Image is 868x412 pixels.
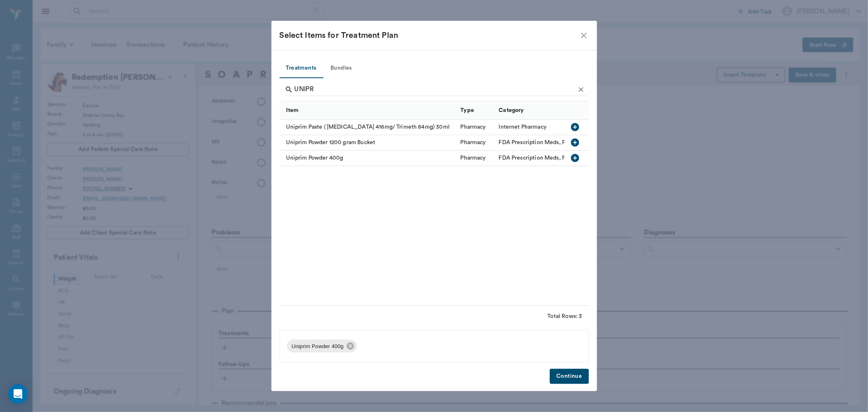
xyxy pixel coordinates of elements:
span: Uniprim Powder 400g [287,342,349,351]
div: Uniprim Paste ( [MEDICAL_DATA] 416mg/ Trimeth 84mg) 30ml [280,120,457,135]
div: Select Items for Treatment Plan [280,29,579,42]
div: Type [457,101,495,119]
div: Category [495,101,647,119]
div: Category [499,99,524,122]
div: FDA Prescription Meds, Pill, Cap, Liquid, Etc. [499,138,617,147]
div: Uniprim Powder 400g [280,151,457,166]
div: Uniprim Powder 1200 gram Bucket [280,135,457,151]
div: Item [280,101,457,119]
div: Total Rows: 3 [548,312,582,320]
div: Open Intercom Messenger [8,384,28,404]
div: Type [461,99,474,122]
div: Item [286,99,299,122]
div: Pharmacy [461,123,486,131]
div: Pharmacy [461,154,486,162]
button: Continue [550,369,588,384]
div: Pharmacy [461,138,486,147]
button: Clear [575,83,587,96]
input: Find a treatment [295,83,575,96]
button: close [579,31,589,40]
div: Uniprim Powder 400g [287,340,357,353]
div: Internet Pharmacy [499,123,547,131]
div: Search [285,83,587,98]
button: Bundles [323,59,360,78]
button: Treatments [280,59,323,78]
div: FDA Prescription Meds, Pill, Cap, Liquid, Etc. [499,154,617,162]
